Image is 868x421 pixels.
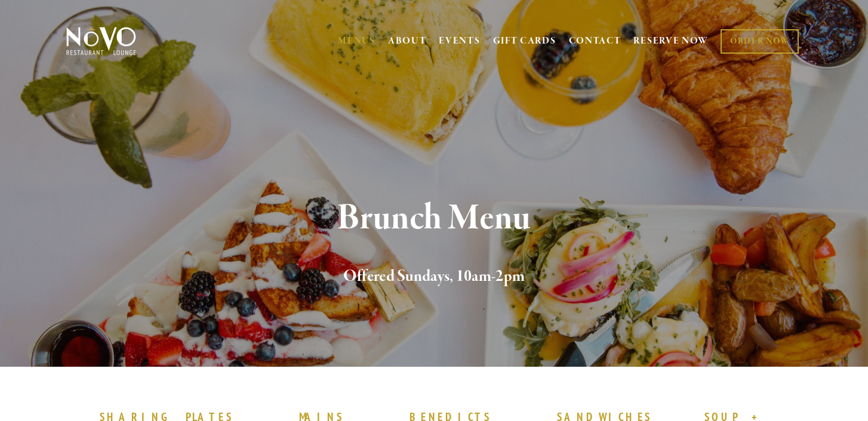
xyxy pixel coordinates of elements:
a: ORDER NOW [721,29,799,54]
a: ABOUT [388,35,427,47]
a: RESERVE NOW [633,30,709,52]
a: MENUS [338,35,375,47]
h1: Brunch Menu [86,199,782,238]
a: GIFT CARDS [493,30,556,52]
a: EVENTS [439,35,480,47]
img: Novo Restaurant &amp; Lounge [64,26,138,56]
a: CONTACT [569,30,621,52]
h2: Offered Sundays, 10am-2pm [86,264,782,289]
